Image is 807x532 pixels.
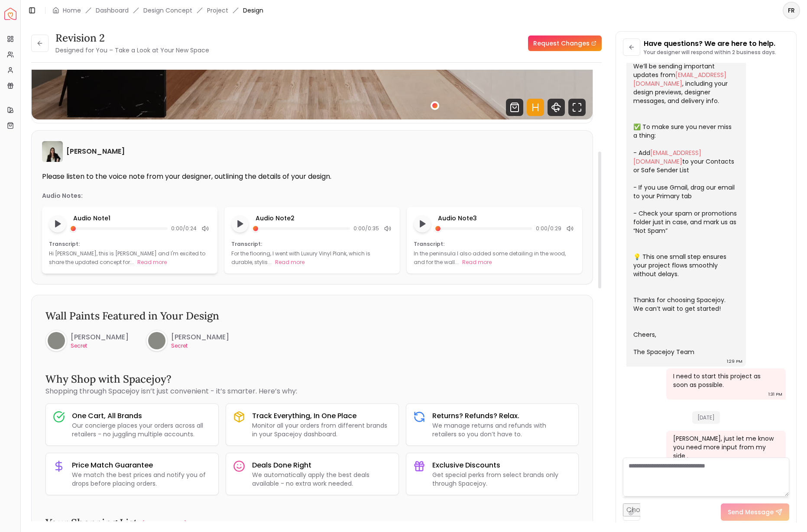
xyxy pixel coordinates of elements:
[243,6,263,15] span: Design
[55,46,209,55] small: Designed for You – Take a Look at Your New Space
[783,2,800,19] button: FR
[96,6,129,15] a: Dashboard
[414,241,575,248] p: Transcript:
[275,258,305,267] button: Read more
[506,99,523,116] svg: Shop Products from this design
[4,8,16,20] a: Spacejoy
[565,223,575,234] div: Mute audio
[171,225,197,232] span: 0:00 / 0:24
[72,471,211,488] p: We match the best prices and notify you of drops before placing orders.
[71,332,129,342] h6: [PERSON_NAME]
[462,258,492,267] button: Read more
[42,191,83,200] p: Audio Notes:
[143,6,192,15] li: Design Concept
[45,372,579,386] h3: Why Shop with Spacejoy?
[252,421,392,438] p: Monitor all your orders from different brands in your Spacejoy dashboard.
[42,141,63,162] img: Grazia Rodriguez
[432,460,572,471] h3: Exclusive Discounts
[353,225,379,232] span: 0:00 / 0:35
[252,471,392,488] p: We automatically apply the best deals available - no extra work needed.
[633,71,726,88] a: [EMAIL_ADDRESS][DOMAIN_NAME]
[45,330,129,351] a: [PERSON_NAME]Secret
[633,148,701,166] a: [EMAIL_ADDRESS][DOMAIN_NAME]
[432,471,572,488] p: Get special perks from select brands only through Spacejoy.
[171,342,229,349] p: Secret
[52,6,263,15] nav: breadcrumb
[432,411,572,421] h3: Returns? Refunds? Relax.
[72,411,211,421] h3: One Cart, All Brands
[252,460,392,471] h3: Deals Done Right
[49,250,205,266] p: Hi [PERSON_NAME], this is [PERSON_NAME] and I'm excited to share the updated concept for...
[673,434,777,460] div: [PERSON_NAME], just let me know you need more input from my side .
[528,35,602,51] a: Request Changes
[644,49,776,56] p: Your designer will respond within 2 business days.
[692,411,720,424] span: [DATE]
[231,250,370,266] p: For the flooring, I went with Luxury Vinyl Plank, which is durable, stylis...
[548,99,565,116] svg: 360 View
[414,215,431,232] button: Play audio note
[146,330,229,351] a: [PERSON_NAME]Secret
[49,241,211,248] p: Transcript:
[536,225,561,232] span: 0:00 / 0:29
[673,372,777,389] div: I need to start this project as soon as possible.
[727,357,742,366] div: 1:29 PM
[252,411,392,421] h3: Track Everything, In One Place
[137,258,167,267] button: Read more
[4,8,16,20] img: Spacejoy Logo
[644,39,776,49] p: Have questions? We are here to help.
[784,3,799,18] span: FR
[73,214,211,222] p: Audio Note 1
[141,519,188,530] a: (15 Products )
[527,99,544,116] svg: Hotspots Toggle
[72,460,211,471] h3: Price Match Guarantee
[45,309,579,323] h3: Wall Paints Featured in Your Design
[768,390,782,399] div: 1:31 PM
[66,146,125,157] h6: [PERSON_NAME]
[231,241,393,248] p: Transcript:
[231,215,249,232] button: Play audio note
[207,6,228,15] a: Project
[568,99,586,116] svg: Fullscreen
[55,31,209,45] h3: Revision 2
[49,215,66,232] button: Play audio note
[42,172,582,181] p: Please listen to the voice note from your designer, outlining the details of your design.
[71,342,129,349] p: Secret
[63,6,81,15] a: Home
[200,223,211,234] div: Mute audio
[45,386,579,397] p: Shopping through Spacejoy isn’t just convenient - it’s smarter. Here’s why:
[438,214,575,222] p: Audio Note 3
[382,223,393,234] div: Mute audio
[171,332,229,342] h6: [PERSON_NAME]
[45,516,138,530] h3: Your Shopping List
[72,421,211,438] p: Our concierge places your orders across all retailers - no juggling multiple accounts.
[256,214,393,222] p: Audio Note 2
[414,250,566,266] p: In the peninsula I also added some detailing in the wood, and for the wall...
[432,421,572,438] p: We manage returns and refunds with retailers so you don’t have to.
[144,519,184,530] p: 15 Products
